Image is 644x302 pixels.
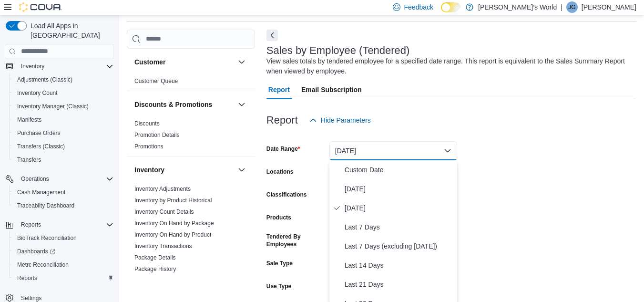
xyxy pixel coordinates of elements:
[134,220,214,227] a: Inventory On Hand by Package
[17,89,58,97] span: Inventory Count
[134,100,234,109] button: Discounts & Promotions
[13,246,59,257] a: Dashboards
[266,115,298,126] h3: Report
[13,259,113,271] span: Metrc Reconciliation
[306,111,375,130] button: Hide Parameters
[17,129,61,137] span: Purchase Orders
[236,164,247,176] button: Inventory
[134,57,165,67] h3: Customer
[268,80,290,99] span: Report
[134,185,191,193] span: Inventory Adjustments
[10,86,117,100] button: Inventory Count
[329,141,457,160] button: [DATE]
[13,127,64,139] a: Purchase Orders
[17,202,74,209] span: Traceabilty Dashboard
[17,274,37,282] span: Reports
[134,165,234,175] button: Inventory
[10,271,117,285] button: Reports
[127,75,255,91] div: Customer
[13,141,113,152] span: Transfers (Classic)
[13,114,45,125] a: Manifests
[266,168,294,176] label: Locations
[13,232,81,244] a: BioTrack Reconciliation
[345,183,453,195] span: [DATE]
[13,114,113,125] span: Manifests
[266,282,291,290] label: Use Type
[441,2,461,12] input: Dark Mode
[127,118,255,156] div: Discounts & Promotions
[2,60,117,73] button: Inventory
[561,1,562,13] p: |
[10,245,117,258] a: Dashboards
[13,101,92,112] a: Inventory Manager (Classic)
[134,266,176,272] a: Package History
[17,173,53,185] button: Operations
[17,188,65,196] span: Cash Management
[17,61,48,72] button: Inventory
[10,100,117,113] button: Inventory Manager (Classic)
[134,265,176,273] span: Package History
[345,202,453,214] span: [DATE]
[17,143,65,150] span: Transfers (Classic)
[134,120,160,127] a: Discounts
[134,254,176,261] a: Package Details
[13,200,78,211] a: Traceabilty Dashboard
[266,214,291,221] label: Products
[266,45,410,56] h3: Sales by Employee (Tendered)
[134,219,214,227] span: Inventory On Hand by Package
[21,294,41,302] span: Settings
[10,153,117,167] button: Transfers
[13,154,113,166] span: Transfers
[478,1,557,13] p: [PERSON_NAME]’s World
[134,165,164,175] h3: Inventory
[134,243,192,250] a: Inventory Transactions
[17,261,69,269] span: Metrc Reconciliation
[404,2,433,12] span: Feedback
[134,208,194,216] span: Inventory Count Details
[266,260,293,267] label: Sale Type
[10,126,117,140] button: Purchase Orders
[17,116,41,124] span: Manifests
[266,56,632,76] div: View sales totals by tendered employee for a specified date range. This report is equivalent to t...
[13,246,113,257] span: Dashboards
[10,258,117,271] button: Metrc Reconciliation
[21,62,44,70] span: Inventory
[10,140,117,153] button: Transfers (Classic)
[13,259,72,271] a: Metrc Reconciliation
[27,21,113,40] span: Load All Apps in [GEOGRAPHIC_DATA]
[134,143,164,150] a: Promotions
[13,272,113,284] span: Reports
[17,156,41,164] span: Transfers
[13,74,76,85] a: Adjustments (Classic)
[19,2,62,12] img: Cova
[17,173,113,185] span: Operations
[17,248,55,255] span: Dashboards
[134,131,180,139] span: Promotion Details
[134,197,212,204] a: Inventory by Product Historical
[13,101,113,112] span: Inventory Manager (Classic)
[345,221,453,233] span: Last 7 Days
[345,240,453,252] span: Last 7 Days (excluding [DATE])
[134,208,194,215] a: Inventory Count Details
[13,127,113,139] span: Purchase Orders
[134,77,178,85] span: Customer Queue
[345,164,453,176] span: Custom Date
[13,87,113,99] span: Inventory Count
[13,74,113,85] span: Adjustments (Classic)
[13,232,113,244] span: BioTrack Reconciliation
[17,219,45,230] button: Reports
[10,73,117,86] button: Adjustments (Classic)
[13,87,61,99] a: Inventory Count
[345,279,453,290] span: Last 21 Days
[10,231,117,245] button: BioTrack Reconciliation
[10,199,117,212] button: Traceabilty Dashboard
[134,254,176,261] span: Package Details
[2,218,117,231] button: Reports
[266,233,326,248] label: Tendered By Employees
[134,57,234,67] button: Customer
[10,186,117,199] button: Cash Management
[134,120,160,127] span: Discounts
[10,113,117,126] button: Manifests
